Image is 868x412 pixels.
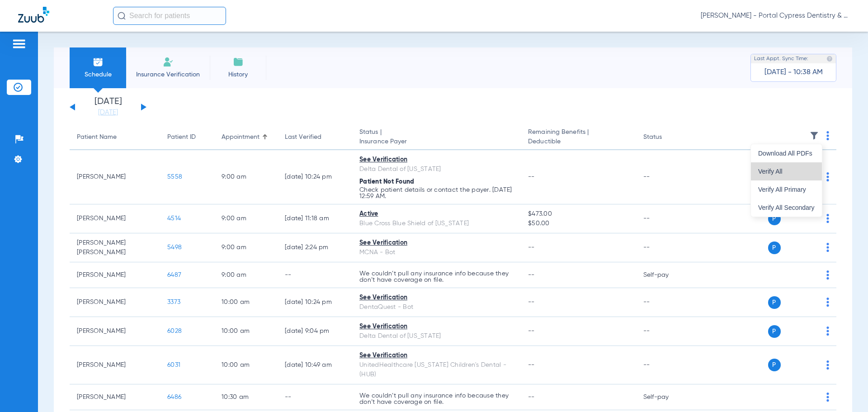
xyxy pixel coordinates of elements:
span: Download All PDFs [758,150,815,156]
span: Verify All Primary [758,186,815,193]
iframe: Chat Widget [823,369,868,412]
span: Verify All [758,168,815,175]
span: Verify All Secondary [758,204,815,211]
